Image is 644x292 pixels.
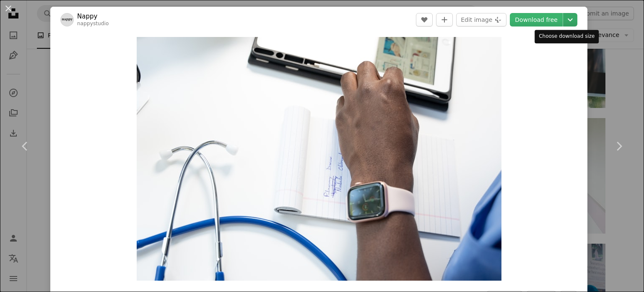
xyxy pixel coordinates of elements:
a: Nappy [77,12,109,21]
img: Go to Nappy's profile [60,13,74,26]
button: Add to Collection [436,13,453,26]
button: Edit image [456,13,506,26]
button: Like [416,13,433,26]
img: a hand holding a smart watch [137,37,501,281]
a: nappystudio [77,21,109,26]
button: Choose download size [563,13,577,26]
a: Next [594,106,644,187]
button: Zoom in on this image [137,37,501,281]
a: Download free [510,13,563,26]
div: Choose download size [535,30,599,43]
